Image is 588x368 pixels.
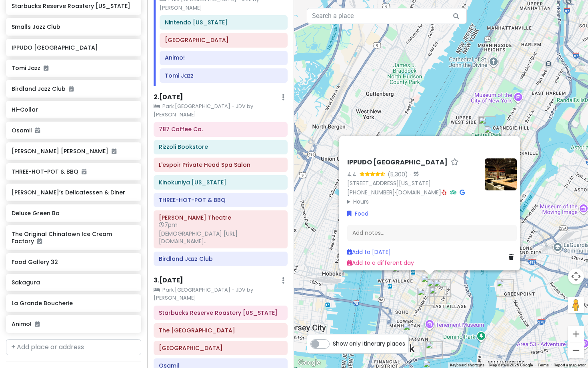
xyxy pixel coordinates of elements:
a: [DOMAIN_NAME] [396,188,441,196]
a: Food [347,209,368,218]
div: Hi-Collar [427,279,444,297]
h6: 3 . [DATE] [154,276,183,285]
div: The Original Chinatown Ice Cream Factory [403,323,420,340]
h6: Animo! [165,54,282,61]
h6: Tomi Jazz [165,72,282,79]
button: Close [501,136,520,155]
i: Added to itinerary [35,128,40,133]
h6: Central Park [159,344,282,352]
i: Added to itinerary [44,65,48,71]
button: Drag Pegman onto the map to open Street View [568,297,584,313]
div: Add notes... [347,225,517,242]
a: Delete place [509,253,517,262]
div: Vintage Reserve LLC [433,279,451,297]
h6: The Original Chinatown Ice Cream Factory [12,230,135,245]
button: Zoom in [568,326,584,342]
div: Setsugekka East Village [429,286,447,304]
button: Map camera controls [568,268,584,284]
h6: Starbucks Reserve Roastery [US_STATE] [12,2,135,10]
div: Pier 35 [425,341,443,359]
h6: Birdland Jazz Club [159,255,282,262]
h6: La Grande Boucherie [12,300,135,307]
h6: 787 Coffee Co. [159,126,282,133]
span: Show only itinerary places [333,339,405,348]
h6: Food Gallery 32 [12,258,135,266]
h6: IPPUDO [GEOGRAPHIC_DATA] [347,158,448,167]
div: (5,300) [388,170,408,179]
div: Central Park [478,116,496,134]
h6: IPPUDO [GEOGRAPHIC_DATA] [12,44,135,51]
a: [STREET_ADDRESS][US_STATE] [347,179,431,187]
h6: THREE-HOT-POT & BBQ [159,196,282,204]
h6: Rizzoli Bookstore [159,143,282,150]
a: Star place [451,158,459,167]
h6: Sakagura [12,279,135,286]
i: Added to itinerary [82,169,86,174]
div: Smalls Jazz Club [392,264,410,282]
input: Search a place [307,8,467,24]
h6: Hi-Collar [12,106,135,113]
h6: Birdland Jazz Club [12,85,135,92]
i: Added to itinerary [112,148,116,154]
i: Tripadvisor [450,190,456,195]
h6: Osamil [12,127,135,134]
i: Added to itinerary [35,321,40,327]
button: Keyboard shortcuts [450,362,484,368]
small: Park [GEOGRAPHIC_DATA] - JDV by [PERSON_NAME] [154,102,288,119]
h6: Animo! [12,320,135,328]
h6: 2 . [DATE] [154,93,183,102]
summary: Hours [347,197,478,206]
h6: The Metropolitan Museum of Art [159,327,282,334]
h6: Nintendo NEW YORK [165,19,282,26]
h6: Deluxe Green Bo [12,210,135,217]
span: 7pm [159,221,178,229]
h6: L'espoir Private Head Spa Salon [159,161,282,168]
button: Zoom out [568,342,584,358]
h6: Starbucks Reserve Roastery New York [159,309,282,316]
i: Added to itinerary [37,238,42,244]
div: Kettl Tea - Bowery [417,288,435,306]
input: + Add place or address [6,339,141,355]
div: Deluxe Green Bo [403,322,420,340]
img: Google [296,358,322,368]
i: Added to itinerary [69,86,74,92]
a: Add to a different day [347,259,414,267]
div: [DEMOGRAPHIC_DATA] [URL][DOMAIN_NAME].. [159,230,282,244]
small: Park [GEOGRAPHIC_DATA] - JDV by [PERSON_NAME] [154,286,288,302]
img: Picture of the place [485,158,517,190]
h6: Tomi Jazz [12,64,135,72]
a: Add to [DATE] [347,248,391,256]
h6: Kinokuniya New York [159,179,282,186]
div: The Metropolitan Museum of Art [484,126,502,143]
div: 4.4 [347,170,360,179]
div: IPPUDO NY [421,275,438,292]
a: [PHONE_NUMBER] [347,188,395,196]
a: Report a map error [554,363,586,367]
div: · · [347,158,478,206]
div: · [408,171,418,179]
a: Open this area in Google Maps (opens a new window) [296,358,322,368]
h6: THREE-HOT-POT & BBQ [12,168,135,175]
h6: Smalls Jazz Club [12,23,135,30]
span: Map data ©2025 Google [489,363,533,367]
h6: [PERSON_NAME] [PERSON_NAME] [12,148,135,155]
h6: [PERSON_NAME]’s Delicatessen & Diner [12,189,135,196]
div: Kettl Tea - Greenpoint [496,279,514,297]
i: Google Maps [460,190,465,195]
a: Terms (opens in new tab) [538,363,549,367]
h6: Eugene O’Neill Theatre [159,214,282,221]
h6: Rockefeller Center [165,36,282,44]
